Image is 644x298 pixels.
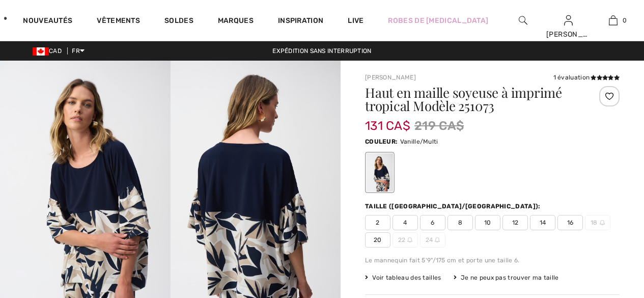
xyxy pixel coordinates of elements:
[435,237,440,242] img: ring-m.svg
[553,73,620,82] div: 1 évaluation
[519,14,527,26] img: recherche
[367,153,393,192] div: Vanille/Multi
[365,256,620,265] div: Le mannequin fait 5'9"/175 cm et porte une taille 6.
[400,138,438,145] span: Vanille/Multi
[33,47,66,55] span: CAD
[407,237,412,242] img: ring-m.svg
[365,138,398,145] span: Couleur:
[278,16,323,27] span: Inspiration
[393,232,418,248] span: 22
[420,215,445,230] span: 6
[23,16,72,27] a: Nouveautés
[414,117,464,135] span: 219 CA$
[564,15,573,25] a: Se connecter
[585,215,610,230] span: 18
[447,215,473,230] span: 8
[388,15,488,26] a: Robes de [MEDICAL_DATA]
[454,273,559,282] div: Je ne peux pas trouver ma taille
[475,215,500,230] span: 10
[502,215,528,230] span: 12
[420,232,445,248] span: 24
[600,220,605,225] img: ring-m.svg
[623,16,627,25] span: 0
[365,109,410,133] span: 131 CA$
[365,273,441,282] span: Voir tableau des tailles
[97,16,140,27] a: Vêtements
[591,14,635,26] a: 0
[164,16,193,27] a: Soldes
[365,202,543,211] div: Taille ([GEOGRAPHIC_DATA]/[GEOGRAPHIC_DATA]):
[365,86,577,113] h1: Haut en maille soyeuse à imprimé tropical Modèle 251073
[530,215,555,230] span: 14
[4,8,7,29] img: 1ère Avenue
[72,47,85,55] span: FR
[348,15,363,26] a: Live
[33,47,49,56] img: Canadian Dollar
[564,14,573,26] img: Mes infos
[365,232,390,248] span: 20
[393,215,418,230] span: 4
[365,215,390,230] span: 2
[546,29,591,40] div: [PERSON_NAME]
[365,74,416,81] a: [PERSON_NAME]
[218,16,254,27] a: Marques
[557,215,583,230] span: 16
[609,14,618,26] img: Mon panier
